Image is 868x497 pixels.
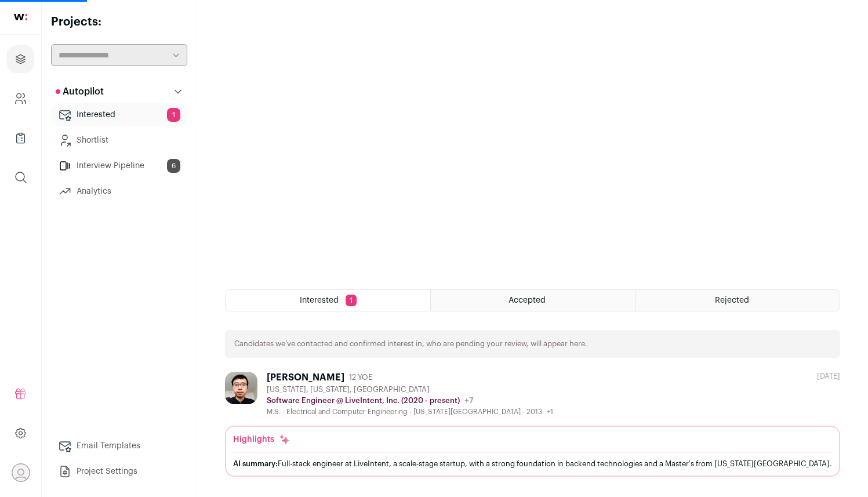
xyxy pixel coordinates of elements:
[817,372,840,381] div: [DATE]
[51,180,187,203] a: Analytics
[267,407,553,416] div: M.S. - Electrical and Computer Engineering - [US_STATE][GEOGRAPHIC_DATA] - 2013
[12,463,30,482] button: Open dropdown
[464,397,474,405] span: +7
[51,80,187,103] button: Autopilot
[51,103,187,126] a: Interested1
[14,14,27,20] img: wellfound-shorthand-0d5821cbd27db2630d0214b213865d53afaa358527fdda9d0ea32b1df1b89c2c.svg
[635,290,840,311] a: Rejected
[51,14,187,30] h2: Projects:
[167,108,180,122] span: 1
[225,372,840,477] a: [PERSON_NAME] 12 YOE [US_STATE], [US_STATE], [GEOGRAPHIC_DATA] Software Engineer @ LiveIntent, In...
[51,434,187,458] a: Email Templates
[233,458,832,470] div: Full-stack engineer at LiveIntent, a scale-stage startup, with a strong foundation in backend tec...
[267,385,553,394] div: [US_STATE], [US_STATE], [GEOGRAPHIC_DATA]
[7,124,34,152] a: Company Lists
[233,460,278,467] span: AI summary:
[267,396,460,405] p: Software Engineer @ LiveIntent, Inc. (2020 - present)
[51,129,187,152] a: Shortlist
[715,296,749,304] span: Rejected
[7,85,34,113] a: Company and ATS Settings
[431,290,635,311] a: Accepted
[56,85,104,99] p: Autopilot
[547,408,553,415] span: +1
[234,339,587,349] p: Candidates we’ve contacted and confirmed interest in, who are pending your review, will appear here.
[233,434,290,445] div: Highlights
[167,159,180,173] span: 6
[267,372,344,383] div: [PERSON_NAME]
[51,460,187,483] a: Project Settings
[51,154,187,177] a: Interview Pipeline6
[509,296,546,304] span: Accepted
[349,373,372,382] span: 12 YOE
[225,372,257,404] img: 97d4f4721b4c353f4783ab05b5e63fbbefd0428f83ae0c7f84ea6d7b135a68a8
[7,45,34,73] a: Projects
